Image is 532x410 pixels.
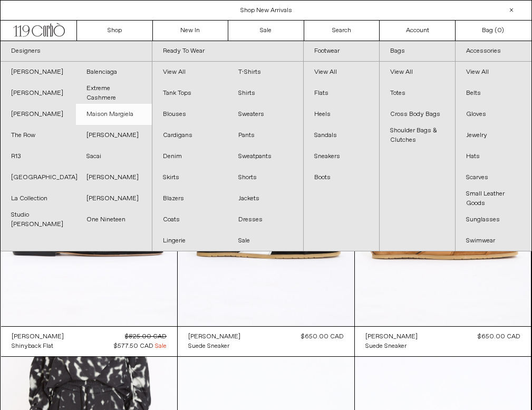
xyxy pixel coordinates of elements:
div: Suede Sneaker [365,342,407,351]
a: Shop [77,21,153,41]
a: [PERSON_NAME] [76,188,151,209]
a: Hats [456,146,531,167]
a: Totes [380,83,455,104]
a: [GEOGRAPHIC_DATA] [1,167,76,188]
a: Maison Margiela [76,104,151,125]
a: T-Shirts [228,62,303,83]
a: Shirts [228,83,303,104]
a: View All [304,62,379,83]
a: Bag () [456,21,531,41]
a: Blouses [152,104,228,125]
a: Boots [304,167,379,188]
a: [PERSON_NAME] [1,62,76,83]
div: Suede Sneaker [188,342,229,351]
a: Small Leather Goods [456,188,531,209]
a: Account [380,21,456,41]
a: Balenciaga [76,62,151,83]
a: Ready To Wear [152,41,304,62]
s: $825.00 CAD [125,333,167,341]
a: Shoulder Bags & Clutches [380,125,455,146]
a: [PERSON_NAME] [365,332,418,341]
a: Lingerie [152,230,228,251]
div: [PERSON_NAME] [365,333,418,341]
a: Heels [304,104,379,125]
a: Sale [228,21,304,41]
a: Sweaters [228,104,303,125]
a: Skirts [152,167,228,188]
div: Shinyback Flat [12,342,53,351]
a: [PERSON_NAME] [12,332,64,341]
a: Scarves [456,167,531,188]
a: Designers [1,41,152,62]
a: View All [380,62,455,83]
a: [PERSON_NAME] [1,83,76,104]
a: Jackets [228,188,303,209]
a: Cross Body Bags [380,104,455,125]
span: $577.50 CAD [114,342,153,350]
a: Shorts [228,167,303,188]
a: La Collection [1,188,76,209]
span: ) [497,26,504,35]
a: [PERSON_NAME] [1,104,76,125]
a: Search [304,21,380,41]
a: Suede Sneaker [188,341,240,351]
a: Sneakers [304,146,379,167]
a: Sacai [76,146,151,167]
a: R13 [1,146,76,167]
a: Accessories [456,41,531,62]
a: Blazers [152,188,228,209]
a: One Nineteen [76,209,151,230]
a: Sunglasses [456,209,531,230]
a: View All [152,62,228,83]
div: [PERSON_NAME] [12,333,64,341]
a: [PERSON_NAME] [188,332,240,341]
a: Sale [228,230,303,251]
a: Pants [228,125,303,146]
a: [PERSON_NAME] [76,167,151,188]
a: Studio [PERSON_NAME] [1,209,76,230]
a: Shinyback Flat [12,341,64,351]
a: Footwear [304,41,379,62]
span: $650.00 CAD [301,333,344,341]
a: Jewelry [456,125,531,146]
a: View All [456,62,531,83]
a: New In [153,21,229,41]
a: Coats [152,209,228,230]
a: Extreme Cashmere [76,83,151,104]
a: Swimwear [456,230,531,251]
span: Sale [155,341,167,351]
a: Shop New Arrivals [240,6,292,15]
span: $650.00 CAD [478,333,520,341]
span: 0 [497,26,501,35]
div: [PERSON_NAME] [188,333,240,341]
a: Dresses [228,209,303,230]
a: [PERSON_NAME] [76,125,151,146]
a: Cardigans [152,125,228,146]
a: Sandals [304,125,379,146]
a: Suede Sneaker [365,341,418,351]
a: Denim [152,146,228,167]
a: Bags [380,41,455,62]
a: Tank Tops [152,83,228,104]
a: Gloves [456,104,531,125]
a: Sweatpants [228,146,303,167]
a: Belts [456,83,531,104]
a: Flats [304,83,379,104]
a: The Row [1,125,76,146]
